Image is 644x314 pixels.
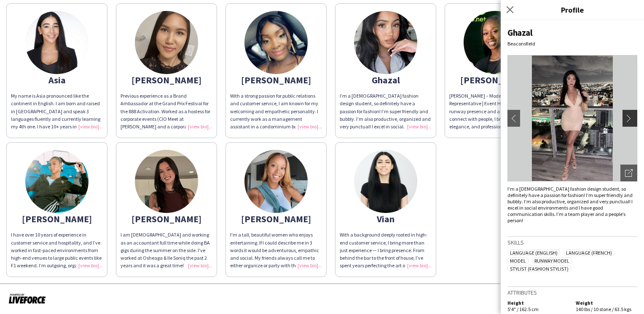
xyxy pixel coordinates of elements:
[121,76,212,84] div: [PERSON_NAME]
[11,231,103,269] div: I have over 10 years of experience in customer service and hospitality, and I’ve worked in fast-p...
[230,92,322,130] div: With a strong passion for public relations and customer service, I am known for my welcoming and ...
[340,76,432,84] div: Ghazal
[121,92,212,130] div: Previous experience as a Brand Ambassador at the Grand Prix Festival for the 888 Activation. Work...
[507,186,637,224] div: I’m a [DEMOGRAPHIC_DATA] fashion design student, so definitely have a passion for fashion! I’m su...
[464,11,527,74] img: thumb-cff8e32f-23e5-4840-9e00-d28421de6363.jpg
[11,92,103,130] div: My name is Asia pronounced like the continent in English. I am born and raised in [GEOGRAPHIC_DAT...
[230,215,322,223] div: [PERSON_NAME]
[354,11,417,74] img: thumb-c2ed7653-0c60-4f60-8165-3809173ec5fd.png
[25,11,89,74] img: thumb-da320632-1c9b-411e-9e86-67e5f5cd9300.jpg
[8,293,46,304] img: Powered by Liveforce
[11,76,103,84] div: Asia
[135,150,198,213] img: thumb-f9795eeb-ca08-4306-bf8a-a5a72ec2964f.png
[244,11,308,74] img: thumb-08e972fb-757b-43ee-be6f-c2ca7bbb4994.jpg
[25,150,89,213] img: thumb-aeef1b1f-7b06-43ba-8bd7-76ceac3600a5.jpg
[449,92,541,130] div: [PERSON_NAME] – Model | Brand Representative | Event Host With a strong runway presence and a nat...
[507,40,637,47] div: Beaconsfield
[507,239,637,246] h3: Skills
[507,306,539,312] span: 5'4" / 162.5 cm
[135,11,198,74] img: thumb-c8dc27d1-2811-4c5d-b98f-c6cfd54b5103.png
[507,300,569,306] h5: Height
[563,250,614,256] span: Language (French)
[507,55,637,181] img: Crew avatar or photo
[340,215,432,223] div: Vian
[121,231,212,269] div: I am [DEMOGRAPHIC_DATA] and working as an accountant full time while doing BA gigs during the sum...
[501,4,644,15] h3: Profile
[620,165,637,181] div: Open photos pop-in
[244,150,308,213] img: thumb-61981be730660.jpg
[507,289,637,296] h3: Attributes
[230,76,322,84] div: [PERSON_NAME]
[507,258,529,264] span: Model
[576,300,637,306] h5: Weight
[449,76,541,84] div: [PERSON_NAME]
[340,231,432,269] div: With a background deeply rooted in high-end customer service, I bring more than just experience —...
[507,266,571,272] span: Stylist (Fashion Stylist)
[576,306,631,312] span: 140 lbs / 10 stone / 63.5 kgs
[11,215,103,223] div: [PERSON_NAME]
[230,231,322,269] div: I'm a tall, beautiful women who enjoys entertaining. If I could describe me in 3 words it would b...
[507,250,560,256] span: Language (English)
[340,92,432,130] div: I’m a [DEMOGRAPHIC_DATA] fashion design student, so definitely have a passion for fashion! I’m su...
[354,150,417,213] img: thumb-39854cd5-1e1b-4859-a9f5-70b3ac76cbb6.jpg
[121,215,212,223] div: [PERSON_NAME]
[507,27,637,38] div: Ghazal
[532,258,572,264] span: Runway Model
